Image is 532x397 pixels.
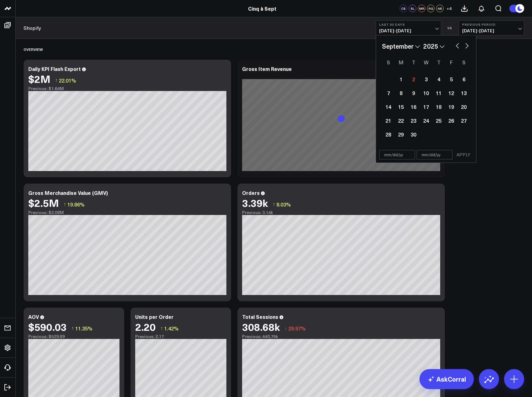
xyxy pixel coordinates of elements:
span: ↓ [285,324,287,332]
span: ↑ [273,200,275,208]
span: 29.97% [288,325,306,332]
div: Previous: 440.75k [242,334,440,339]
div: Daily KPI Flash Export [28,65,81,72]
div: $590.03 [28,321,67,332]
div: 3.39k [242,197,268,208]
div: VS [444,26,456,30]
div: AOV [28,313,39,320]
span: 22.01% [59,77,76,84]
div: Previous: $529.89 [28,334,119,339]
div: RG [427,5,435,12]
b: Last 30 Days [379,23,438,26]
span: ↑ [160,324,163,332]
span: [DATE] - [DATE] [379,28,438,33]
div: Tuesday [407,57,420,67]
span: 1.42% [164,325,179,332]
a: Cinq à Sept [248,5,276,12]
input: mm/dd/yy [417,150,452,159]
div: AB [436,5,444,12]
div: Thursday [432,57,445,67]
input: mm/dd/yy [379,150,415,159]
div: Previous: $1.64M [28,86,226,91]
div: Sunday [382,57,395,67]
div: CS [400,5,407,12]
div: Gross Item Revenue [242,65,292,72]
div: Previous: 3.14k [242,210,440,215]
div: Saturday [457,57,470,67]
span: [DATE] - [DATE] [462,28,521,33]
div: Previous: $2.08M [28,210,226,215]
span: 19.86% [67,201,85,208]
div: Units per Order [135,313,174,320]
div: Overview [24,42,43,56]
div: Total Sessions [242,313,278,320]
div: SL [409,5,416,12]
div: 2.20 [135,321,156,332]
a: Shopify [24,24,41,31]
button: +4 [445,5,453,12]
div: Wednesday [420,57,432,67]
span: + 4 [446,6,452,11]
span: ↑ [64,200,66,208]
b: Previous Period [462,23,521,26]
div: Orders [242,189,260,196]
div: Friday [445,57,457,67]
div: 308.68k [242,321,280,332]
span: 11.35% [75,325,92,332]
button: Last 30 Days[DATE]-[DATE] [376,20,441,35]
a: AskCorral [419,369,474,389]
div: Monday [395,57,407,67]
button: APPLY [454,150,473,159]
button: Previous Period[DATE]-[DATE] [459,20,524,35]
span: ↑ [71,324,74,332]
span: 8.03% [276,201,291,208]
div: Previous: 2.17 [135,334,226,339]
span: ↑ [55,76,58,84]
div: $2.5M [28,197,59,208]
div: $2M [28,73,50,84]
div: Gross Merchandise Value (GMV) [28,189,108,196]
div: MR [418,5,425,12]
